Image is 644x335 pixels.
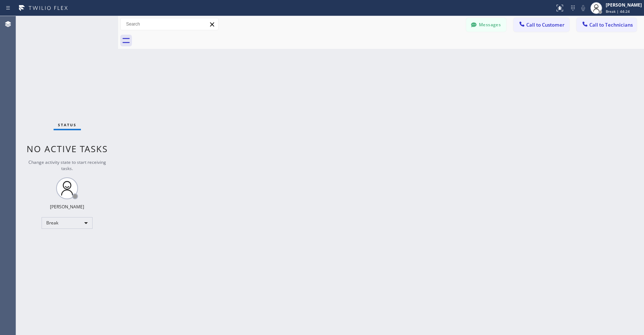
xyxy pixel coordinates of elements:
[58,122,77,127] span: Status
[606,2,642,8] div: [PERSON_NAME]
[577,18,637,32] button: Call to Technicians
[121,18,218,30] input: Search
[28,159,106,172] span: Change activity state to start receiving tasks.
[589,22,633,28] span: Call to Technicians
[466,18,506,32] button: Messages
[514,18,569,32] button: Call to Customer
[526,22,565,28] span: Call to Customer
[606,9,630,14] span: Break | 44:24
[578,3,588,13] button: Mute
[50,204,84,210] div: [PERSON_NAME]
[42,217,93,229] div: Break
[27,143,108,155] span: No active tasks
